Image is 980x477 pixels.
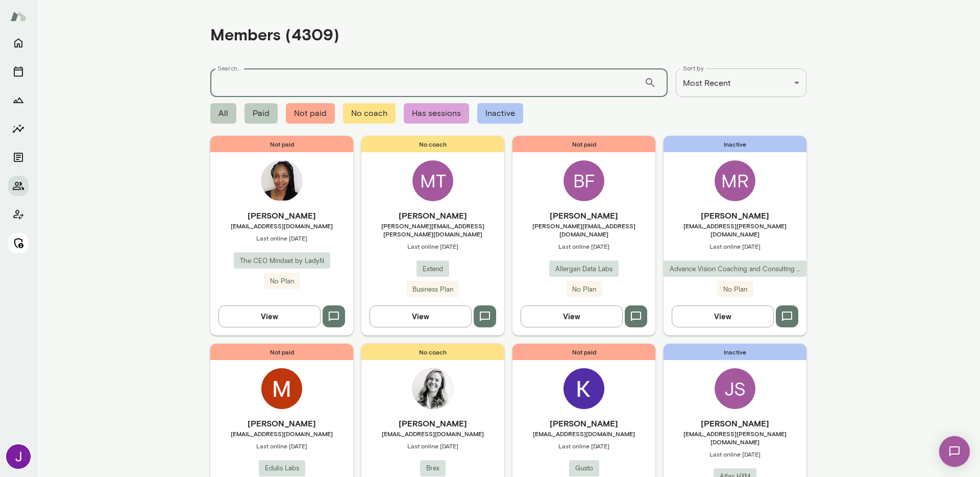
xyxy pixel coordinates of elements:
[8,33,29,53] button: Home
[512,222,655,238] span: [PERSON_NAME][EMAIL_ADDRESS][DOMAIN_NAME]
[210,417,353,430] h6: [PERSON_NAME]
[217,64,241,73] label: Search...
[8,61,29,82] button: Sessions
[406,284,459,295] span: Business Plan
[664,222,806,238] span: [EMAIL_ADDRESS][PERSON_NAME][DOMAIN_NAME]
[210,136,353,152] span: Not paid
[563,368,604,409] img: Komaron James
[512,242,655,250] span: Last online [DATE]
[664,242,806,250] span: Last online [DATE]
[10,7,27,26] img: Mento
[412,160,453,201] div: MT
[563,160,604,201] div: BF
[512,344,655,360] span: Not paid
[566,284,602,295] span: No Plan
[664,430,806,446] span: [EMAIL_ADDRESS][PERSON_NAME][DOMAIN_NAME]
[210,25,339,44] h4: Members (4309)
[218,305,321,327] button: View
[8,204,29,225] button: Client app
[8,176,29,196] button: Members
[512,136,655,152] span: Not paid
[521,305,623,327] button: View
[416,264,449,274] span: Extend
[672,305,774,327] button: View
[361,242,504,250] span: Last online [DATE]
[6,444,31,469] img: Jocelyn Grodin
[286,103,335,124] span: Not paid
[404,103,469,124] span: Has sessions
[420,463,446,473] span: Brex
[261,368,302,409] img: Menandro Cruz
[343,103,396,124] span: No coach
[664,136,806,152] span: Inactive
[361,222,504,238] span: [PERSON_NAME][EMAIL_ADDRESS][PERSON_NAME][DOMAIN_NAME]
[512,417,655,430] h6: [PERSON_NAME]
[549,264,619,274] span: Allergan Data Labs
[361,209,504,222] h6: [PERSON_NAME]
[210,209,353,222] h6: [PERSON_NAME]
[264,276,300,287] span: No Plan
[715,368,755,409] div: JS
[664,344,806,360] span: Inactive
[8,233,29,253] button: Manage
[210,234,353,242] span: Last online [DATE]
[412,368,453,409] img: Anne Gottwalt
[261,160,302,201] img: Nontobeko Gcabashe
[234,256,330,266] span: The CEO Mindset by LadyN
[683,64,704,73] label: Sort by
[210,442,353,450] span: Last online [DATE]
[8,90,29,110] button: Growth Plan
[512,430,655,438] span: [EMAIL_ADDRESS][DOMAIN_NAME]
[361,344,504,360] span: No coach
[664,209,806,222] h6: [PERSON_NAME]
[210,344,353,360] span: Not paid
[664,264,806,274] span: Advance Vision Coaching and Consulting LLC
[8,118,29,139] button: Insights
[210,103,236,124] span: All
[370,305,472,327] button: View
[512,209,655,222] h6: [PERSON_NAME]
[244,103,278,124] span: Paid
[259,463,305,473] span: Edulis Labs
[361,442,504,450] span: Last online [DATE]
[569,463,599,473] span: Gusto
[361,136,504,152] span: No coach
[715,160,755,201] div: MR
[8,147,29,168] button: Documents
[664,417,806,430] h6: [PERSON_NAME]
[512,442,655,450] span: Last online [DATE]
[717,284,753,295] span: No Plan
[664,450,806,458] span: Last online [DATE]
[361,430,504,438] span: [EMAIL_ADDRESS][DOMAIN_NAME]
[477,103,523,124] span: Inactive
[361,417,504,430] h6: [PERSON_NAME]
[676,68,806,97] div: Most Recent
[210,222,353,230] span: [EMAIL_ADDRESS][DOMAIN_NAME]
[210,430,353,438] span: [EMAIL_ADDRESS][DOMAIN_NAME]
